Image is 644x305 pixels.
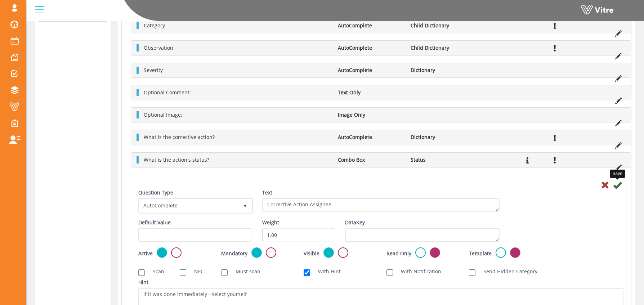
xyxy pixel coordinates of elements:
span: Category [144,22,165,29]
li: Combo Box [334,156,407,163]
label: Visible [304,250,319,257]
label: Scan [146,268,164,275]
label: Must scan [228,268,260,275]
input: Send Hidden Category [469,269,475,276]
label: NFC [187,268,204,275]
label: Hint [138,279,148,286]
span: What is the corrective action? [144,134,215,140]
li: Child Dictionary [407,22,480,29]
label: With Hint [311,268,341,275]
li: Dictionary [407,134,480,141]
span: AutoComplete [139,199,239,212]
li: AutoComplete [334,134,407,141]
input: With Hint [304,269,310,276]
span: select [239,199,252,212]
label: With Notification [394,268,441,275]
label: Send Hidden Category [476,268,537,275]
div: Save [610,170,625,178]
label: Text [262,189,272,196]
li: Text Only [334,89,407,96]
label: Active [138,250,153,257]
li: AutoComplete [334,22,407,29]
span: What is the action's status? [144,156,209,163]
label: Question Type [138,189,173,196]
li: AutoComplete [334,67,407,74]
label: Weight [262,219,279,226]
span: Severity [144,67,163,73]
span: Optional Image: [144,111,182,118]
input: Must scan [221,269,228,276]
textarea: Corrective Action Assignee [262,198,500,212]
li: AutoComplete [334,44,407,51]
label: Default Value [138,219,171,226]
label: Mandatory [221,250,247,257]
label: Read Only [386,250,411,257]
span: Optional Comment: [144,89,191,96]
li: Dictionary [407,67,480,74]
li: Status [407,156,480,163]
input: NFC [180,269,186,276]
input: Scan [138,269,145,276]
label: Template [469,250,492,257]
input: With Notification [386,269,393,276]
li: Child Dictionary [407,44,480,51]
span: Observation [144,44,173,51]
label: DataKey [345,219,365,226]
li: Image Only [334,111,407,118]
